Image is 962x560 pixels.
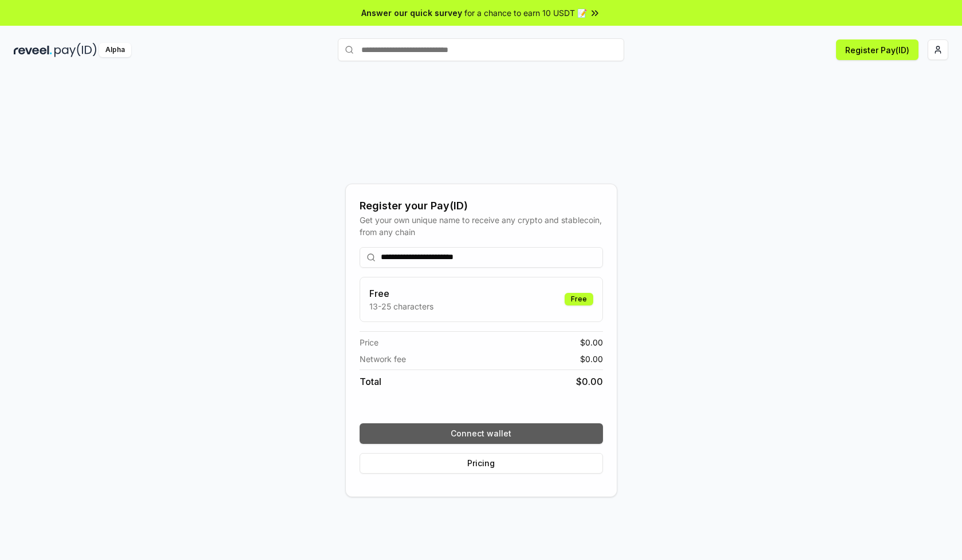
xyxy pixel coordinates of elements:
p: 13-25 characters [369,300,433,312]
div: Register your Pay(ID) [360,198,603,214]
div: Free [565,293,593,305]
img: reveel_dark [14,43,52,57]
span: Price [360,336,379,348]
div: Alpha [99,43,131,57]
span: $ 0.00 [580,336,603,348]
span: Network fee [360,353,406,365]
h3: Free [369,287,433,300]
span: for a chance to earn 10 USDT 📝 [464,7,587,19]
img: pay_id [54,43,97,57]
button: Pricing [360,453,603,474]
span: Answer our quick survey [361,7,462,19]
button: Register Pay(ID) [836,39,918,60]
span: $ 0.00 [576,375,603,388]
button: Connect wallet [360,423,603,444]
div: Get your own unique name to receive any crypto and stablecoin, from any chain [360,214,603,238]
span: Total [360,375,381,388]
span: $ 0.00 [580,353,603,365]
